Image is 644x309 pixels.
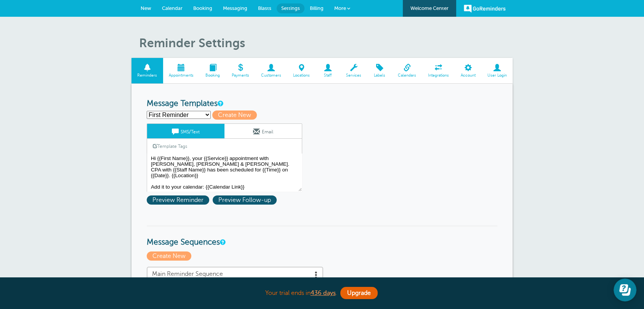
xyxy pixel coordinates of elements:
a: User Login [481,58,513,83]
a: Booking [200,58,226,83]
span: Payments [229,73,251,78]
a: Locations [287,58,316,83]
h3: Message Templates [147,99,497,109]
span: Preview Follow-up [213,195,277,205]
a: Labels [367,58,392,83]
span: User Login [485,73,509,78]
span: Billing [310,5,324,11]
span: Account [458,73,477,78]
div: Your trial ends in . [131,285,513,301]
span: Create New [147,251,191,261]
a: Customers [255,58,287,83]
a: Integrations [422,58,455,83]
a: This is the wording for your reminder and follow-up messages. You can create multiple templates i... [218,101,222,106]
iframe: Resource center [614,279,636,301]
span: Calendar [162,5,183,11]
span: Locations [291,73,312,78]
a: Preview Reminder [147,197,213,203]
span: Integrations [426,73,451,78]
a: Preview Follow-up [213,197,279,203]
span: Services [344,73,364,78]
span: Calendars [396,73,418,78]
span: Booking [193,5,212,11]
h3: Message Sequences [147,226,497,247]
span: Booking [203,73,222,78]
a: 436 days [311,290,336,296]
a: Account [455,58,481,83]
textarea: Hi {{First Name}}, your {{Service}} appointment with [PERSON_NAME], [PERSON_NAME] & [PERSON_NAME]... [147,154,302,192]
span: Messaging [223,5,247,11]
span: Labels [371,73,388,78]
span: Create New [212,110,257,120]
h1: Reminder Settings [139,36,513,50]
a: Template Tags [147,139,193,154]
a: Payments [226,58,255,83]
span: More [334,5,346,11]
a: Calendars [392,58,422,83]
span: Preview Reminder [147,195,209,205]
span: Appointments [167,73,196,78]
span: Main Reminder Sequence [152,271,318,278]
span: Reminders [135,73,159,78]
a: Email [224,124,302,138]
a: Create New [147,253,193,259]
span: Settings [281,5,300,11]
a: Message Sequences allow you to setup multiple reminder schedules that can use different Message T... [220,240,224,245]
span: Blasts [258,5,271,11]
a: Settings [277,3,304,13]
span: Staff [319,73,336,78]
span: New [141,5,151,11]
a: Staff [316,58,340,83]
a: Services [340,58,367,83]
a: Upgrade [340,287,378,299]
a: Create New [212,112,260,118]
a: SMS/Text [147,124,224,138]
span: Customers [259,73,283,78]
a: Appointments [163,58,200,83]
